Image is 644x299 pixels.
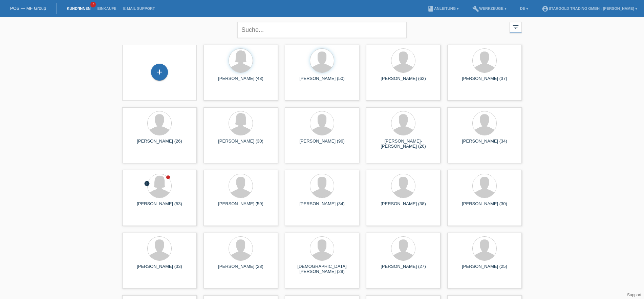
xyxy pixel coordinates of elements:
i: account_circle [542,5,549,12]
div: [PERSON_NAME] (27) [371,264,435,275]
a: Einkäufe [94,6,120,10]
a: E-Mail Support [120,6,158,10]
a: buildWerkzeuge ▾ [469,6,510,10]
div: [PERSON_NAME] (33) [128,264,191,275]
div: [PERSON_NAME] (50) [290,76,354,87]
div: [PERSON_NAME] (62) [371,76,435,87]
a: bookAnleitung ▾ [424,6,462,10]
div: [PERSON_NAME] (30) [209,138,273,149]
a: POS — MF Group [10,6,46,11]
div: [PERSON_NAME] (37) [453,76,516,87]
div: [PERSON_NAME] (59) [209,201,273,212]
i: error [144,180,150,187]
div: [PERSON_NAME] (28) [209,264,273,275]
div: Kund*in hinzufügen [151,66,168,78]
div: [PERSON_NAME]-[PERSON_NAME] (26) [371,138,435,149]
div: [PERSON_NAME] (26) [128,138,191,149]
div: [PERSON_NAME] (96) [290,138,354,149]
div: Unbestätigt, in Bearbeitung [144,180,150,188]
div: [DEMOGRAPHIC_DATA][PERSON_NAME] (29) [290,264,354,275]
a: Support [627,293,641,297]
a: DE ▾ [517,6,532,10]
i: build [472,5,479,12]
div: [PERSON_NAME] (43) [209,76,273,87]
div: [PERSON_NAME] (34) [290,201,354,212]
div: [PERSON_NAME] (25) [453,264,516,275]
div: [PERSON_NAME] (38) [371,201,435,212]
div: [PERSON_NAME] (30) [453,201,516,212]
input: Suche... [237,22,407,38]
i: filter_list [512,23,519,31]
i: book [427,5,434,12]
span: 7 [90,2,96,7]
a: account_circleStargold Trading GmbH - [PERSON_NAME] ▾ [538,6,641,10]
div: [PERSON_NAME] (53) [128,201,191,212]
a: Kund*innen [63,6,94,10]
div: [PERSON_NAME] (34) [453,138,516,149]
